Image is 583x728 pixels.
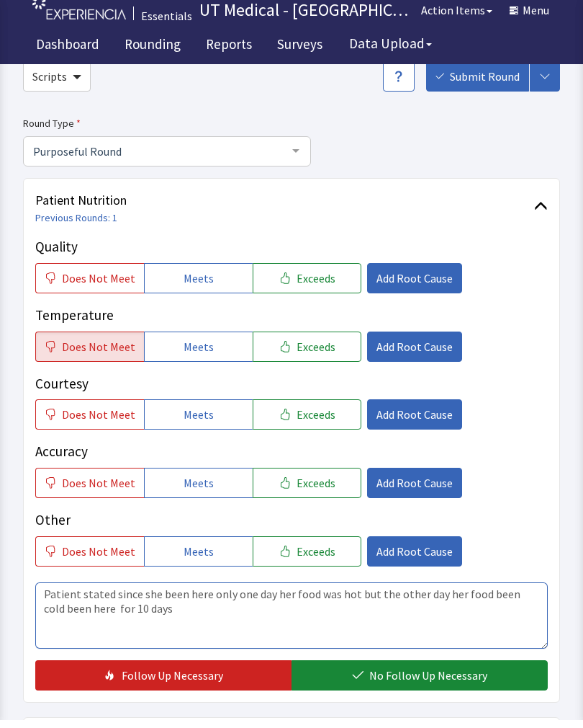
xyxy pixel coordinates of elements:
button: Does Not Meet [35,544,144,574]
span: Follow Up Necessary [122,675,223,692]
span: Exceeds [297,278,335,295]
button: Add Root Cause [367,544,462,574]
button: Add Root Cause [367,339,462,370]
button: Action Items [412,4,501,32]
span: Patient Nutrition [35,198,534,218]
button: No Follow Up Necessary [291,668,548,698]
button: Does Not Meet [35,407,144,438]
span: Submit Round [450,76,520,93]
span: Add Root Cause [376,414,453,431]
span: Scripts [32,76,67,93]
span: Exceeds [297,551,335,568]
span: Meets [184,482,214,500]
span: Add Root Cause [376,346,453,363]
button: Meets [144,339,253,370]
span: Does Not Meet [62,278,135,295]
span: Does Not Meet [62,346,135,363]
span: Add Root Cause [376,278,453,295]
span: Add Root Cause [376,482,453,500]
img: experiencia_logo.png [32,4,126,27]
button: Does Not Meet [35,476,144,506]
button: Add Root Cause [367,476,462,506]
a: Dashboard [25,36,110,72]
button: Add Root Cause [367,407,462,438]
p: Courtesy [35,381,548,402]
a: Previous Rounds: 1 [35,219,117,232]
span: Does Not Meet [62,482,135,500]
span: Meets [184,551,214,568]
button: Menu [501,4,558,32]
button: Exceeds [253,339,361,370]
span: Exceeds [297,346,335,363]
span: Exceeds [297,414,335,431]
button: Scripts [23,69,91,99]
span: Does Not Meet [62,414,135,431]
button: Exceeds [253,271,361,301]
a: Reports [195,36,263,72]
span: Meets [184,346,214,363]
p: Quality [35,244,548,265]
button: Add Root Cause [367,271,462,301]
button: Submit Round [426,69,529,99]
span: Exceeds [297,482,335,500]
button: Exceeds [253,476,361,506]
div: Essentials [141,15,192,32]
p: Temperature [35,313,548,334]
span: Add Root Cause [376,551,453,568]
button: Meets [144,476,253,506]
button: Follow Up Necessary [35,668,291,698]
button: Meets [144,407,253,438]
a: Rounding [114,36,191,72]
label: Round Type [23,123,311,140]
span: Does Not Meet [62,551,135,568]
button: Data Upload [340,38,440,65]
span: Purposeful Round [30,151,281,167]
p: Accuracy [35,449,548,470]
button: Does Not Meet [35,271,144,301]
a: Surveys [266,36,333,72]
span: Meets [184,414,214,431]
span: No Follow Up Necessary [369,675,487,692]
button: Exceeds [253,544,361,574]
button: Does Not Meet [35,339,144,370]
button: Meets [144,271,253,301]
button: Meets [144,544,253,574]
span: Meets [184,278,214,295]
button: Exceeds [253,407,361,438]
p: UT Medical - [GEOGRAPHIC_DATA][US_STATE] [199,6,412,30]
p: Other [35,518,548,538]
